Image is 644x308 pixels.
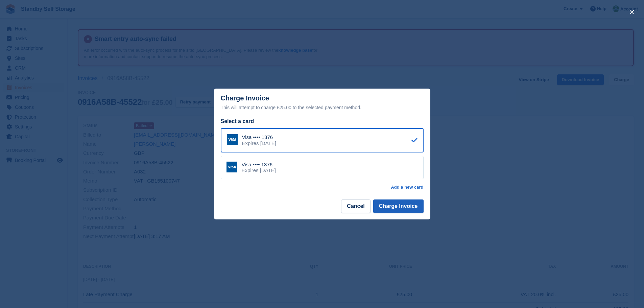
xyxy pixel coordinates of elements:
[242,140,276,146] div: Expires [DATE]
[373,199,424,213] button: Charge Invoice
[391,185,423,190] a: Add a new card
[242,134,276,140] div: Visa •••• 1376
[242,167,276,173] div: Expires [DATE]
[227,134,238,145] img: Visa Logo
[242,162,276,168] div: Visa •••• 1376
[221,103,424,112] div: This will attempt to charge £25.00 to the selected payment method.
[221,117,424,125] div: Select a card
[221,94,424,112] div: Charge Invoice
[226,162,237,172] img: Visa Logo
[341,199,370,213] button: Cancel
[626,7,637,18] button: close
